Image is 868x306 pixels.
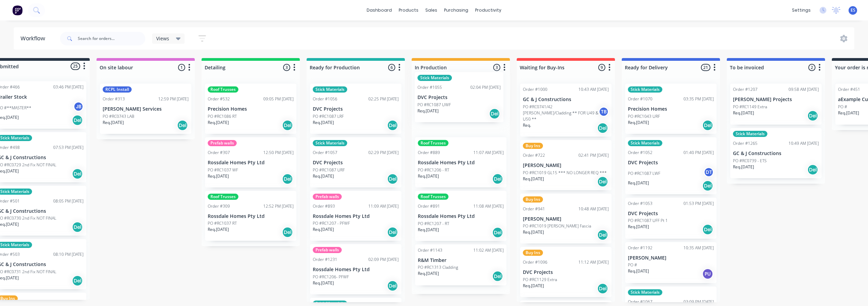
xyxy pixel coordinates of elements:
div: productivity [472,5,505,15]
span: 2 [808,64,815,71]
div: purchasing [441,5,472,15]
span: 3 [283,64,290,71]
span: 9 [598,64,605,71]
span: 21 [701,64,710,71]
div: settings [789,5,814,15]
div: Workflow [20,34,48,43]
span: ES [851,7,855,13]
div: products [395,5,422,15]
input: Enter column name… [625,64,692,71]
span: 1 [178,64,185,71]
img: Factory [12,5,23,15]
input: Enter column name… [205,64,272,71]
input: Enter column name… [415,64,482,71]
a: dashboard [363,5,395,15]
input: Enter column name… [520,64,587,71]
input: Search for orders... [78,32,145,45]
div: sales [422,5,441,15]
span: 3 [493,64,500,71]
input: Enter column name… [310,64,377,71]
input: Enter column name… [730,64,797,71]
span: 6 [388,64,395,71]
span: 25 [71,62,80,70]
input: Enter column name… [100,64,167,71]
span: Views [156,35,169,42]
